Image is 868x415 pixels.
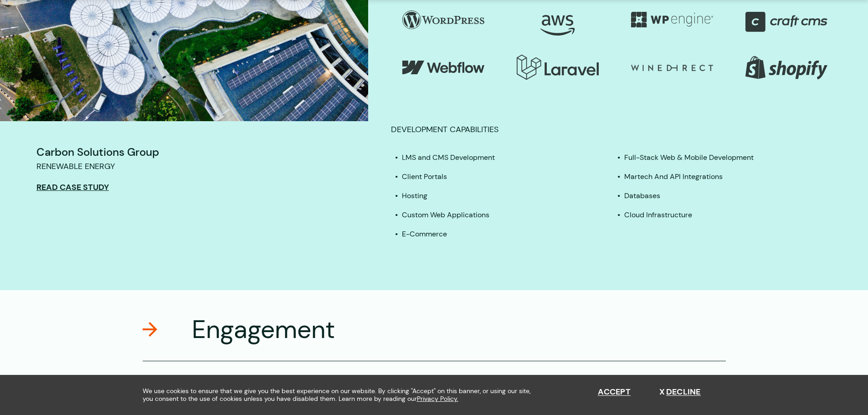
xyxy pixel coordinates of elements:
[517,48,599,87] img: Laravel Logo
[659,387,701,397] button: Decline
[36,160,345,173] p: Renewable Energy
[402,190,617,201] li: Hosting
[391,123,839,136] p: Development Capabilities
[402,0,484,39] img: Wordpress Logo
[36,144,345,160] h4: Carbon Solutions Group
[417,395,458,403] a: Privacy Policy.
[624,171,839,182] li: Martech And API Integrations
[192,313,335,346] h3: Engagement
[36,182,109,192] a: Read Case Study
[745,48,827,87] img: Shopify Logo
[598,387,631,397] button: Accept
[143,387,539,403] span: We use cookies to ensure that we give you the best experience on our website. By clicking "Accept...
[402,48,484,87] img: Webflow Logo
[631,0,713,39] img: WP Engine Logo
[745,0,827,39] img: Craft CMS Logo
[517,0,599,39] img: Amazon Web Services Logo
[624,190,839,201] li: Databases
[624,152,839,163] li: Full-Stack Web & Mobile Development
[624,210,839,220] li: Cloud Infrastructure
[402,210,617,220] li: Custom Web Applications
[402,229,617,240] li: E-Commerce
[402,171,617,182] li: Client Portals
[631,48,713,87] img: WineDirect Logo
[402,152,617,163] li: LMS and CMS Development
